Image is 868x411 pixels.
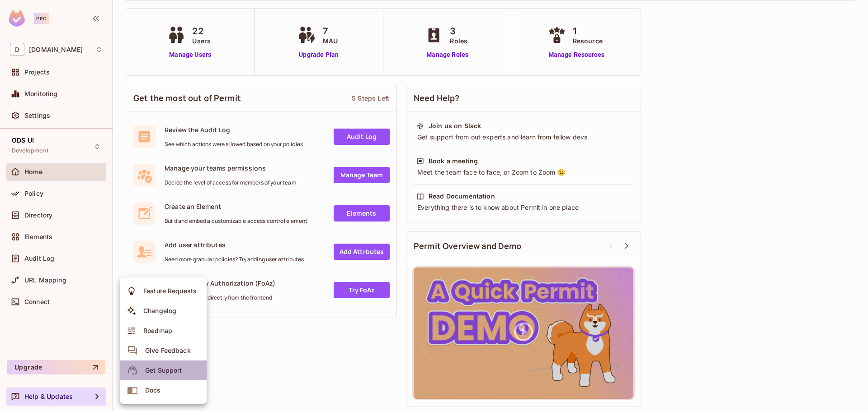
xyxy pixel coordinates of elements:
[145,366,182,375] div: Get Support
[145,346,191,355] div: Give Feedback
[143,286,197,296] div: Feature Requests
[143,326,172,335] div: Roadmap
[145,386,161,395] div: Docs
[143,306,176,315] div: Changelog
